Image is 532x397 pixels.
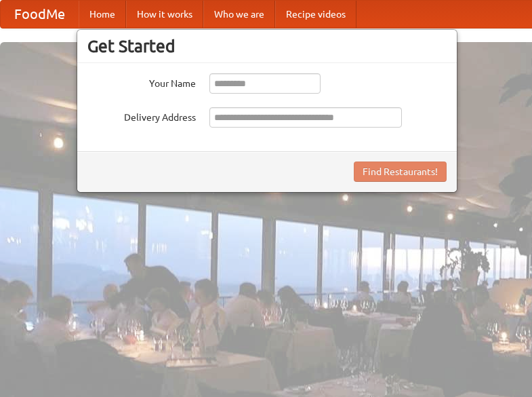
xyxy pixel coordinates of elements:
[126,1,203,28] a: How it works
[87,36,447,56] h3: Get Started
[1,1,79,28] a: FoodMe
[275,1,356,28] a: Recipe videos
[87,73,196,90] label: Your Name
[354,162,447,182] button: Find Restaurants!
[203,1,275,28] a: Who we are
[87,107,196,124] label: Delivery Address
[79,1,126,28] a: Home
